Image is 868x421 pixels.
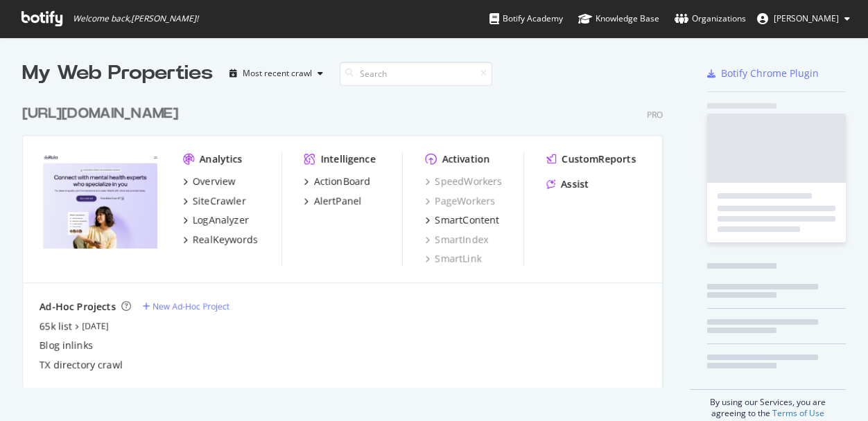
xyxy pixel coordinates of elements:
a: PageWorkers [425,194,495,208]
div: My Web Properties [22,60,213,87]
a: [URL][DOMAIN_NAME] [22,104,184,124]
div: Overview [193,174,236,188]
div: Botify Academy [489,12,563,26]
a: SmartLink [425,252,481,266]
div: Assist [561,177,589,191]
a: 65k list [40,319,72,333]
a: AlertPanel [304,194,362,208]
span: Nick Schurk [774,12,839,24]
div: New Ad-Hoc Project [153,301,229,312]
button: [PERSON_NAME] [746,8,861,30]
div: SiteCrawler [193,194,246,208]
div: Botify Chrome Plugin [721,66,819,80]
a: SmartContent [425,213,499,227]
a: Overview [183,174,236,188]
div: Activation [442,152,489,166]
div: By using our Services, you are agreeing to the [690,389,846,419]
div: ActionBoard [314,174,371,188]
a: RealKeywords [183,233,258,247]
a: ActionBoard [304,174,371,188]
div: AlertPanel [314,194,362,208]
div: CustomReports [562,152,636,166]
span: Welcome back, [PERSON_NAME] ! [73,13,198,24]
div: SmartContent [435,213,499,227]
a: New Ad-Hoc Project [142,301,229,312]
a: Blog inlinks [40,339,93,352]
div: LogAnalyzer [193,213,249,227]
div: Most recent crawl [243,69,312,78]
a: [DATE] [82,320,109,332]
div: Pro [647,109,663,120]
div: Organizations [675,12,746,26]
input: Search [340,62,492,86]
div: Ad-Hoc Projects [40,300,116,314]
a: Terms of Use [772,407,824,419]
img: https://www.rula.com/ [40,152,161,249]
a: Botify Chrome Plugin [707,66,819,80]
a: SmartIndex [425,233,488,247]
a: CustomReports [546,152,636,166]
div: [URL][DOMAIN_NAME] [22,104,178,124]
div: grid [22,87,674,388]
div: Analytics [200,152,243,166]
div: Intelligence [321,152,376,166]
div: RealKeywords [193,233,258,247]
a: SiteCrawler [183,194,246,208]
div: Knowledge Base [578,12,659,26]
a: TX directory crawl [40,358,123,372]
a: Assist [546,177,589,191]
a: LogAnalyzer [183,213,249,227]
a: SpeedWorkers [425,174,502,188]
button: Most recent crawl [224,62,329,84]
